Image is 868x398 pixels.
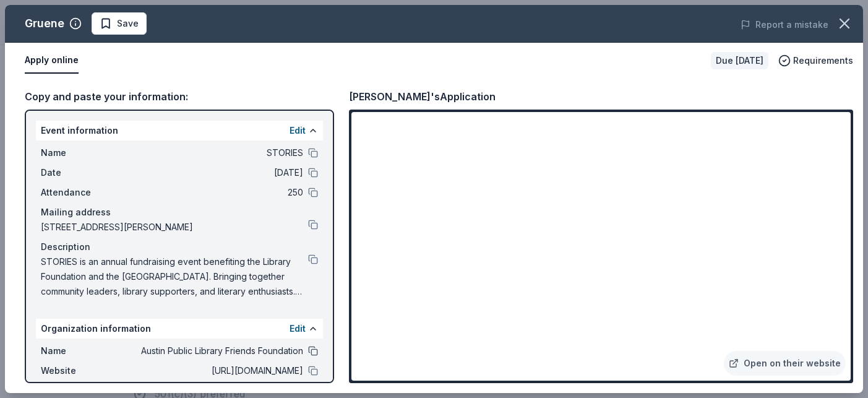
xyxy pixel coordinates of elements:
[36,121,323,141] div: Event information
[92,12,147,35] button: Save
[41,205,318,220] div: Mailing address
[124,185,303,200] span: 250
[117,16,139,31] span: Save
[290,123,306,138] button: Edit
[41,363,124,378] span: Website
[124,145,303,160] span: STORIES
[741,17,828,32] button: Report a mistake
[124,344,303,358] span: Austin Public Library Friends Foundation
[36,319,323,339] div: Organization information
[41,344,124,358] span: Name
[41,254,308,299] span: STORIES is an annual fundraising event benefiting the Library Foundation and the [GEOGRAPHIC_DATA...
[793,53,853,68] span: Requirements
[41,240,318,254] div: Description
[41,145,124,160] span: Name
[778,53,853,68] button: Requirements
[25,14,64,33] div: Gruene
[25,48,79,74] button: Apply online
[41,220,308,235] span: [STREET_ADDRESS][PERSON_NAME]
[711,52,768,69] div: Due [DATE]
[724,351,846,376] a: Open on their website
[41,185,124,200] span: Attendance
[349,89,496,105] div: [PERSON_NAME]'s Application
[41,165,124,180] span: Date
[25,89,334,105] div: Copy and paste your information:
[124,165,303,180] span: [DATE]
[290,321,306,336] button: Edit
[124,363,303,378] span: [URL][DOMAIN_NAME]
